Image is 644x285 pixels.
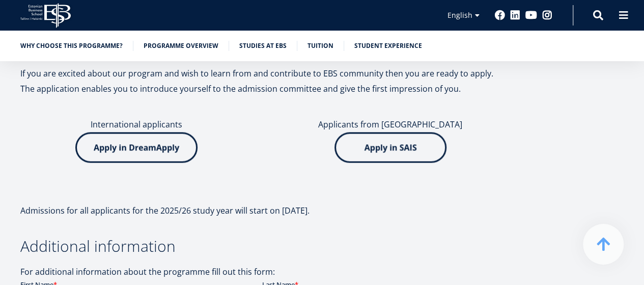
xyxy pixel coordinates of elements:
[20,264,504,279] p: For additional information about the programme fill out this form:
[12,168,98,177] span: Technology Innovation MBA
[510,10,520,20] a: Linkedin
[75,132,198,163] img: Apply in DreamApply
[144,41,218,51] a: Programme overview
[12,155,55,164] span: Two-year MBA
[12,142,95,151] span: One-year MBA (in Estonian)
[20,66,504,81] p: If you are excited about our program and wish to learn from and contribute to EBS community then ...
[20,203,504,218] p: Admissions for all applicants for the 2025/26 study year will start on [DATE].
[307,41,333,51] a: Tuition
[242,1,274,10] span: Last Name
[3,142,9,149] input: One-year MBA (in Estonian)
[20,117,252,132] p: International applicants
[20,81,504,96] p: The application enables you to introduce yourself to the admission committee and give the first i...
[239,41,287,51] a: Studies at EBS
[20,239,504,254] h3: Additional information
[3,156,9,162] input: Two-year MBA
[525,10,537,20] a: Youtube
[495,10,505,20] a: Facebook
[334,132,446,163] img: Apply in SAIS
[542,10,552,20] a: Instagram
[20,41,123,51] a: Why choose this programme?
[274,117,506,132] p: Applicants from [GEOGRAPHIC_DATA]
[3,169,9,175] input: Technology Innovation MBA
[354,41,422,51] a: Student experience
